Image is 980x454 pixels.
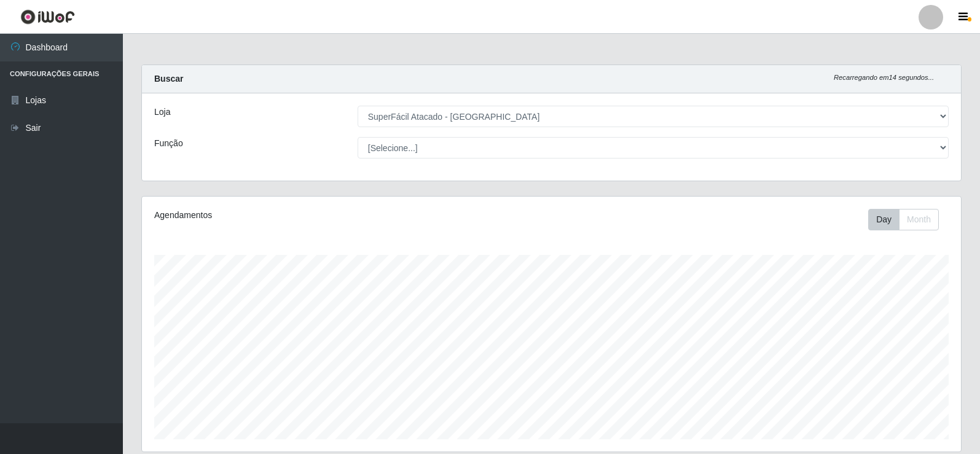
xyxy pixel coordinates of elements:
[868,209,939,230] div: First group
[154,74,183,84] strong: Buscar
[154,106,170,119] label: Loja
[154,209,474,222] div: Agendamentos
[20,9,75,25] img: CoreUI Logo
[868,209,949,230] div: Toolbar with button groups
[868,209,900,230] button: Day
[154,137,183,150] label: Função
[834,74,934,81] i: Recarregando em 14 segundos...
[899,209,939,230] button: Month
